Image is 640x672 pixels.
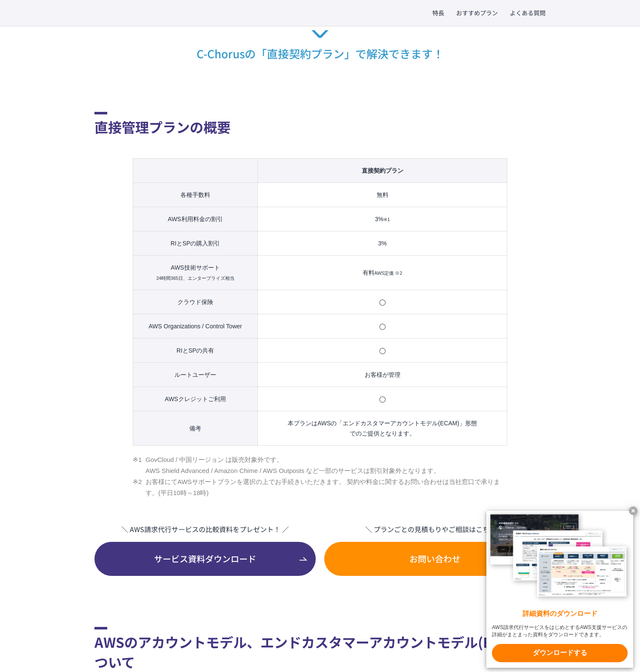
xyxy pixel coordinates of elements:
[258,363,507,387] td: お客様が管理
[258,256,507,290] td: 有料
[432,9,444,17] a: 特長
[456,9,498,17] a: おすすめプラン
[510,9,546,17] a: よくある質問
[258,339,507,363] td: ◯
[383,217,390,222] small: ※1
[258,387,507,411] td: ◯
[94,552,316,565] span: サービス資料ダウンロード
[133,363,258,387] th: ルートユーザー
[133,339,258,363] th: RIとSPの共有
[94,112,546,137] h2: 直接管理プランの概要
[258,314,507,339] td: ◯
[133,231,258,256] th: RIとSPの購入割引
[133,290,258,314] th: クラウド保険
[133,256,258,290] th: AWS技術サポート
[324,524,546,534] em: ＼ プランごとの見積もりやご相談はこちら ／
[133,387,258,411] th: AWSクレジットご利用
[133,207,258,231] th: AWS利用料金の割引
[94,627,546,672] h2: AWSのアカウントモデル、エンドカスタマーアカウントモデル(ECAM)について
[258,183,507,207] td: 無料
[133,183,258,207] th: 各種手数料
[133,411,258,446] th: 備考
[492,644,628,662] x-t: ダウンロードする
[94,30,546,61] p: C-Chorusの「直接契約プラン」で解決できます！
[258,207,507,231] td: 3%
[258,290,507,314] td: ◯
[94,542,316,576] a: サービス資料ダウンロード
[492,609,628,619] x-t: 詳細資料のダウンロード
[133,454,507,476] li: GovCloud / 中国リージョン は販売対象外です。 AWS Shield Advanced / Amazon Chime / AWS Outposts など一部のサービスは割引対象外となります。
[374,271,402,276] small: AWS定価 ※2
[156,276,234,281] small: 24時間365日、エンタープライズ相当
[258,231,507,256] td: 3%
[133,476,507,498] li: お客様にてAWSサポートプランを選択の上でお手続きいただきます。 契約や料金に関するお問い合わせは当社窓口で承ります。(平日10時～18時)
[324,542,546,576] a: お問い合わせ
[486,511,633,668] a: 詳細資料のダウンロード AWS請求代行サービスをはじめとするAWS支援サービスの詳細がまとまった資料をダウンロードできます。 ダウンロードする
[324,552,546,565] span: お問い合わせ
[258,411,507,446] td: 本プランはAWSの「エンドカスタマーアカウントモデル(ECAM)」形態 でのご提供となります。
[258,159,507,183] th: 直接契約プラン
[94,524,316,534] em: ＼ AWS請求代行サービスの比較資料をプレゼント！ ／
[133,314,258,339] th: AWS Organizations / Control Tower
[492,624,628,638] x-t: AWS請求代行サービスをはじめとするAWS支援サービスの詳細がまとまった資料をダウンロードできます。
